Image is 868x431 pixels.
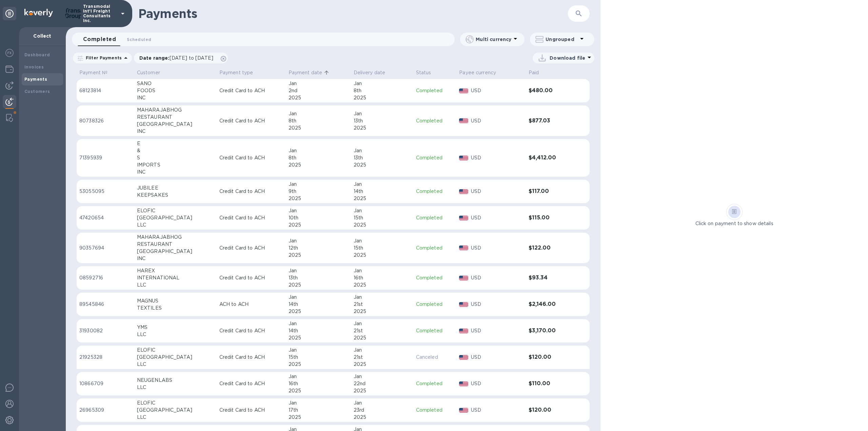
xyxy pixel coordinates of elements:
div: 2025 [354,361,411,368]
div: MAHARAJABHOG [137,106,214,114]
div: 21st [354,327,411,334]
div: 8th [289,117,348,124]
img: USD [459,329,468,333]
div: 14th [289,327,348,334]
div: ELOFIC [137,399,214,407]
p: Canceled [416,354,454,361]
span: Payee currency [459,69,505,76]
div: [GEOGRAPHIC_DATA] [137,354,214,361]
div: Jan [289,320,348,327]
p: USD [471,214,523,221]
p: 53055095 [79,188,132,195]
div: INC [137,169,214,176]
div: Jan [354,399,411,407]
div: JUBILEE [137,184,214,192]
div: 13th [354,117,411,124]
div: Date range:[DATE] to [DATE] [134,53,228,63]
div: INC [137,94,214,101]
p: Credit Card to ACH [219,354,283,361]
p: Ungrouped [546,36,578,43]
p: USD [471,244,523,252]
p: Completed [416,244,454,252]
img: USD [459,216,468,220]
div: & [137,147,214,154]
div: 15th [289,354,348,361]
div: MAHARAJABHOG [137,234,214,241]
div: Jan [289,237,348,244]
div: 12th [289,244,348,252]
p: 10866709 [79,380,132,387]
p: Credit Card to ACH [219,244,283,252]
div: Jan [354,110,411,117]
div: 2025 [354,195,411,202]
p: 26965309 [79,407,132,414]
p: 08592716 [79,274,132,281]
div: Jan [354,267,411,274]
div: 2025 [354,308,411,315]
div: 2025 [289,281,348,289]
div: 2nd [289,87,348,94]
div: 13th [289,274,348,281]
p: USD [471,117,523,124]
p: Completed [416,301,454,308]
div: IMPORTS [137,161,214,169]
p: 80738326 [79,117,132,124]
p: Completed [416,327,454,334]
div: LLC [137,331,214,338]
span: Completed [83,35,116,44]
p: 90357694 [79,244,132,252]
div: 2025 [289,221,348,229]
p: Completed [416,380,454,387]
p: USD [471,327,523,334]
div: 2025 [354,281,411,289]
div: Jan [289,181,348,188]
h3: $120.00 [529,407,572,413]
h3: $2,146.00 [529,301,572,308]
p: Payment № [79,69,107,76]
h3: $4,412.00 [529,155,572,161]
p: Credit Card to ACH [219,214,283,221]
p: USD [471,380,523,387]
div: Jan [354,347,411,354]
div: 2025 [289,334,348,341]
img: USD [459,381,468,386]
p: Credit Card to ACH [219,407,283,414]
p: Collect [24,33,60,39]
h3: $122.00 [529,245,572,251]
div: 2025 [289,414,348,421]
p: Transmodal Int'l Freight Consultants Inc. [83,4,117,23]
div: 2025 [354,124,411,132]
span: Paid [529,69,548,76]
div: Jan [289,373,348,380]
p: USD [471,188,523,195]
p: USD [471,301,523,308]
div: 21st [354,354,411,361]
div: 2025 [289,124,348,132]
div: Jan [354,80,411,87]
p: 89545846 [79,301,132,308]
div: 14th [354,188,411,195]
div: Jan [289,267,348,274]
div: 2025 [354,387,411,394]
div: RESTAURANT [137,241,214,248]
h1: Payments [138,6,568,21]
div: 2025 [354,94,411,101]
div: RESTAURANT [137,114,214,121]
span: Payment № [79,69,116,76]
div: SANO [137,80,214,87]
p: Delivery date [354,69,386,76]
div: 2025 [289,308,348,315]
div: Jan [289,207,348,214]
img: USD [459,156,468,160]
p: Completed [416,117,454,124]
img: USD [459,355,468,360]
div: 15th [354,244,411,252]
div: Jan [289,399,348,407]
div: Jan [289,147,348,154]
h3: $110.00 [529,380,572,387]
div: 2025 [289,161,348,169]
div: Jan [289,110,348,117]
div: ELOFIC [137,347,214,354]
p: USD [471,274,523,281]
p: Credit Card to ACH [219,188,283,195]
